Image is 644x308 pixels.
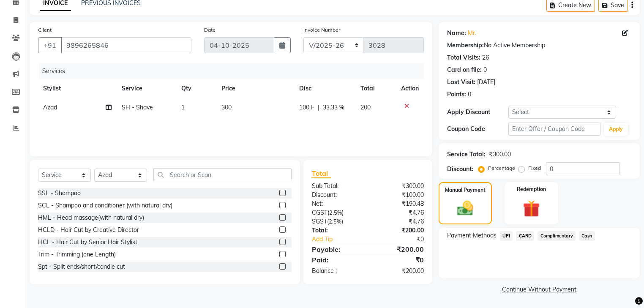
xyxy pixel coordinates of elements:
[38,79,117,98] th: Stylist
[516,231,534,241] span: CARD
[360,104,371,111] span: 200
[306,208,368,217] div: ( )
[306,199,368,208] div: Net:
[452,199,478,218] img: _cash.svg
[447,165,473,174] div: Discount:
[368,244,430,254] div: ₹200.00
[604,123,628,136] button: Apply
[368,267,430,275] div: ₹200.00
[306,191,368,199] div: Discount:
[447,53,480,62] div: Total Visits:
[323,103,344,112] span: 33.33 %
[306,267,368,275] div: Balance :
[312,169,331,178] span: Total
[508,123,600,136] input: Enter Offer / Coupon Code
[447,65,482,74] div: Card on file:
[306,217,368,226] div: ( )
[447,90,466,99] div: Points:
[528,164,541,172] label: Fixed
[216,79,295,98] th: Price
[329,218,341,225] span: 2.5%
[318,103,319,112] span: |
[38,189,81,198] div: SSL - Shampoo
[500,231,513,241] span: UPI
[368,182,430,191] div: ₹300.00
[489,150,511,159] div: ₹300.00
[122,104,153,111] span: SH - Shave
[517,185,546,193] label: Redemption
[38,250,116,259] div: Trim - Trimming (one Length)
[396,79,424,98] th: Action
[468,90,471,99] div: 0
[294,79,355,98] th: Disc
[306,226,368,235] div: Total:
[306,182,368,191] div: Sub Total:
[447,41,484,50] div: Membership:
[368,199,430,208] div: ₹190.48
[378,235,430,244] div: ₹0
[306,235,378,244] a: Add Tip
[38,213,144,222] div: HML - Head massage(with natural dry)
[368,226,430,235] div: ₹200.00
[518,198,545,219] img: _gift.svg
[61,37,191,53] input: Search by Name/Mobile/Email/Code
[38,226,139,234] div: HCLD - Hair Cut by Creative Director
[204,26,216,34] label: Date
[38,238,137,247] div: HCL - Hair Cut by Senior Hair Stylist
[440,285,638,294] a: Continue Without Payment
[303,26,340,34] label: Invoice Number
[368,208,430,217] div: ₹4.76
[306,255,368,265] div: Paid:
[482,53,489,62] div: 26
[312,209,327,216] span: CGST
[355,79,396,98] th: Total
[447,29,466,38] div: Name:
[368,191,430,199] div: ₹100.00
[38,37,62,53] button: +91
[39,63,430,79] div: Services
[368,255,430,265] div: ₹0
[483,65,487,74] div: 0
[43,104,57,111] span: Azad
[447,231,497,240] span: Payment Methods
[312,218,327,225] span: SGST
[176,79,216,98] th: Qty
[306,244,368,254] div: Payable:
[329,209,342,216] span: 2.5%
[368,217,430,226] div: ₹4.76
[447,78,475,87] div: Last Visit:
[447,108,508,117] div: Apply Discount
[447,125,508,134] div: Coupon Code
[468,29,476,38] a: Mr.
[538,231,576,241] span: Complimentary
[477,78,495,87] div: [DATE]
[38,262,125,271] div: Spt - Split ends/short/candle cut
[579,231,595,241] span: Cash
[445,186,486,194] label: Manual Payment
[488,164,515,172] label: Percentage
[447,150,486,159] div: Service Total:
[181,104,185,111] span: 1
[38,201,172,210] div: SCL - Shampoo and conditioner (with natural dry)
[38,26,52,34] label: Client
[299,103,314,112] span: 100 F
[117,79,177,98] th: Service
[221,104,232,111] span: 300
[153,168,292,181] input: Search or Scan
[447,41,631,50] div: No Active Membership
